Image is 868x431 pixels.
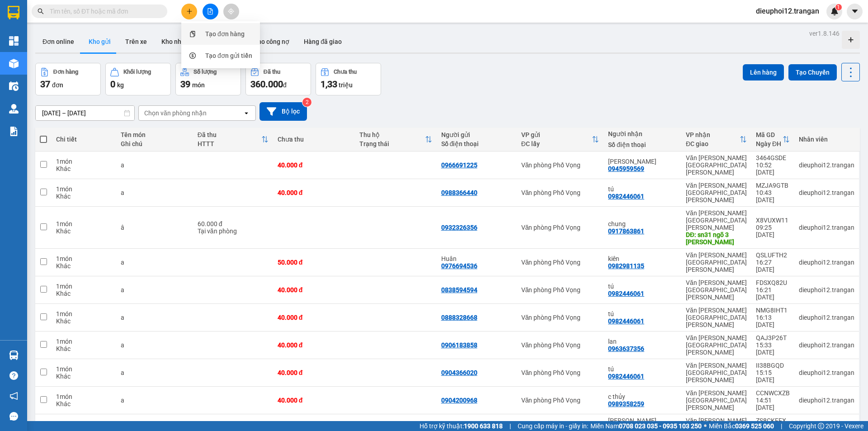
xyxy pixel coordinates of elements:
span: notification [9,392,18,400]
div: 1 món [56,393,112,400]
div: Chọn văn phòng nhận [144,109,207,118]
button: Trên xe [118,31,154,52]
th: Toggle SortBy [517,128,604,152]
th: Toggle SortBy [193,128,273,152]
button: Khối lượng0kg [105,63,171,95]
div: 0982446061 [608,373,644,380]
div: c thủy [608,393,677,400]
div: Khối lượng [123,69,151,75]
img: logo-vxr [8,6,19,19]
img: solution-icon [9,127,19,136]
span: copyright [818,423,824,429]
span: search [38,8,44,14]
span: plus [186,8,193,14]
strong: 0369 525 060 [735,422,774,430]
div: 0904366020 [441,369,477,376]
div: 0963637356 [608,345,644,352]
div: 0982446061 [608,290,644,297]
span: aim [228,8,234,14]
button: Hàng đã giao [297,31,349,52]
span: 39 [180,79,190,90]
div: a [121,161,188,169]
div: ĐC lấy [521,140,592,147]
button: aim [223,4,239,19]
div: 1 món [56,365,112,373]
div: 14:51 [DATE] [756,397,790,411]
div: 09:25 [DATE] [756,224,790,238]
div: Đơn hàng [53,69,78,75]
div: 1 món [56,310,112,317]
span: snippets [189,31,196,37]
div: VP nhận [686,131,740,138]
div: Số điện thoại [608,141,677,148]
div: VP gửi [521,131,592,138]
button: file-add [203,4,218,19]
div: a [121,314,188,321]
div: Văn phòng Phố Vọng [521,259,599,266]
div: 40.000 đ [278,397,350,404]
div: 0888328668 [441,314,477,321]
sup: 2 [302,98,311,107]
div: dieuphoi12.trangan [799,286,854,294]
div: MZJA9GTB [756,182,790,189]
div: 0966691225 [441,161,477,169]
div: a [121,369,188,376]
div: 15:33 [DATE] [756,341,790,356]
strong: 0708 023 035 - 0935 103 250 [619,422,702,430]
span: Miền Bắc [709,421,774,431]
div: QSLUFTH2 [756,251,790,259]
div: Ghi chú [121,140,188,147]
div: 16:21 [DATE] [756,286,790,301]
div: Văn phòng Phố Vọng [521,161,599,169]
div: Văn [PERSON_NAME][GEOGRAPHIC_DATA][PERSON_NAME] [686,389,747,411]
button: Bộ lọc [259,102,307,121]
div: chung [608,220,677,227]
div: trường [608,158,677,165]
span: đơn [52,81,63,89]
img: warehouse-icon [9,350,19,360]
div: Nhân viên [799,136,854,143]
div: Văn phòng Phố Vọng [521,189,599,196]
div: 0989358259 [608,400,644,407]
div: Tạo đơn hàng [205,29,245,39]
div: Trạng thái [359,140,425,147]
div: 0838594594 [441,286,477,294]
div: Tạo kho hàng mới [842,31,860,49]
span: file-add [207,8,213,14]
button: caret-down [847,4,863,19]
span: caret-down [851,7,859,15]
div: 0976694536 [441,262,477,270]
span: 360.000 [250,79,283,90]
div: 0982981135 [608,262,644,270]
div: Đã thu [264,69,280,75]
img: icon-new-feature [830,7,839,15]
input: Tìm tên, số ĐT hoặc mã đơn [50,6,156,16]
div: 0945959569 [608,165,644,172]
div: Văn phòng Phố Vọng [521,341,599,349]
div: Văn [PERSON_NAME][GEOGRAPHIC_DATA][PERSON_NAME] [686,362,747,384]
div: Chưa thu [278,136,350,143]
div: ĐC giao [686,140,740,147]
button: Đã thu360.000đ [245,63,311,95]
div: 40.000 đ [278,369,350,376]
div: dieuphoi12.trangan [799,224,854,231]
div: 0982446061 [608,193,644,200]
div: Văn [PERSON_NAME][GEOGRAPHIC_DATA][PERSON_NAME] [686,279,747,301]
img: warehouse-icon [9,59,19,68]
input: Select a date range. [36,106,134,120]
div: 50.000 đ [278,259,350,266]
div: 1 món [56,338,112,345]
div: Khác [56,400,112,407]
button: plus [181,4,197,19]
span: món [192,81,205,89]
div: â [121,224,188,231]
svg: open [243,109,250,117]
div: FDSXQ82U [756,279,790,286]
div: Mã GD [756,131,783,138]
div: Đã thu [198,131,261,138]
div: HTTT [198,140,261,147]
div: tú [608,185,677,193]
button: Kho công nợ [246,31,297,52]
div: Ngày ĐH [756,140,783,147]
div: Khác [56,290,112,297]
